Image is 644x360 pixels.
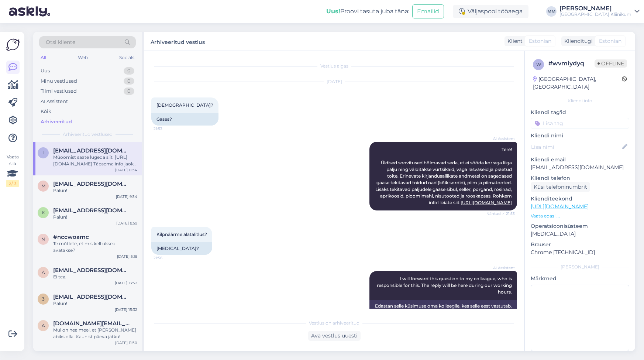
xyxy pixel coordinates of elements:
[115,340,137,346] div: [DATE] 11:30
[548,59,595,68] div: # wvmiydyq
[41,78,77,85] div: Minu vestlused
[53,274,137,280] div: Ei tea.
[151,36,205,46] label: Arhiveeritud vestlus
[41,108,51,115] div: Kõik
[504,37,523,45] div: Klient
[154,126,181,131] span: 21:53
[536,62,541,67] span: w
[486,211,515,216] span: Nähtud ✓ 21:53
[42,270,45,275] span: a
[453,5,528,18] div: Väljaspool tööaega
[151,63,517,69] div: Vestlus algas
[116,220,137,226] div: [DATE] 8:59
[531,230,629,238] p: [MEDICAL_DATA]
[115,167,137,173] div: [DATE] 11:34
[41,67,50,75] div: Uus
[531,109,629,116] p: Kliendi tag'id
[41,98,68,105] div: AI Assistent
[531,213,629,219] p: Vaata edasi ...
[531,118,629,129] input: Lisa tag
[53,300,137,307] div: Palun!
[124,88,134,95] div: 0
[76,53,89,62] div: Web
[42,323,45,328] span: A
[53,187,137,194] div: Palun!
[487,136,515,141] span: AI Assistent
[599,37,621,45] span: Estonian
[531,143,621,151] input: Lisa nimi
[6,154,19,187] div: Vaata siia
[531,182,590,192] div: Küsi telefoninumbrit
[559,6,640,17] a: [PERSON_NAME][GEOGRAPHIC_DATA] Kliinikum
[53,234,89,240] span: #nccwoamc
[156,232,207,237] span: Kilpnäärme alatalitlus?
[533,75,622,91] div: [GEOGRAPHIC_DATA], [GEOGRAPHIC_DATA]
[6,180,19,187] div: 2 / 3
[124,78,134,85] div: 0
[546,6,557,17] div: MM
[42,150,44,155] span: i
[531,248,629,256] p: Chrome [TECHNICAL_ID]
[39,53,48,62] div: All
[531,264,629,270] div: [PERSON_NAME]
[531,174,629,182] p: Kliendi telefon
[326,7,409,16] div: Proovi tasuta juba täna:
[559,11,631,17] div: [GEOGRAPHIC_DATA] Kliinikum
[63,131,113,138] span: Arhiveeritud vestlused
[53,327,137,340] div: Mul on hea meel, et [PERSON_NAME] abiks olla. Kaunist päeva jätku!
[151,78,517,85] div: [DATE]
[53,147,130,154] span: ilveskadi@gmail.com
[531,241,629,248] p: Brauser
[326,8,340,15] b: Uus!
[369,300,517,319] div: Edastan selle küsimuse oma kolleegile, kes selle eest vastutab. Vastus on siin meie tööajal.
[41,183,45,189] span: m
[53,240,137,254] div: Te mõtlete, et mis kell uksed avatakse?
[42,210,45,215] span: k
[41,118,72,126] div: Arhiveeritud
[41,236,45,242] span: n
[309,320,359,326] span: Vestlus on arhiveeritud
[377,276,513,295] span: I will forward this question to my colleague, who is responsible for this. The reply will be here...
[115,307,137,312] div: [DATE] 15:32
[559,6,631,11] div: [PERSON_NAME]
[118,53,136,62] div: Socials
[115,280,137,286] div: [DATE] 13:52
[156,102,213,108] span: [DEMOGRAPHIC_DATA]?
[53,181,130,187] span: mnoge32@gmail.com
[53,214,137,220] div: Palun!
[41,88,77,95] div: Tiimi vestlused
[53,267,130,274] span: aarre.lehtonen@jyvaskyla.ee
[461,200,512,205] a: [URL][DOMAIN_NAME]
[531,222,629,230] p: Operatsioonisüsteem
[124,67,134,75] div: 0
[595,59,627,68] span: Offline
[531,97,629,104] div: Kliendi info
[116,194,137,199] div: [DATE] 9:34
[46,38,75,46] span: Otsi kliente
[561,37,593,45] div: Klienditugi
[151,113,218,126] div: Gases?
[529,37,551,45] span: Estonian
[53,320,130,327] span: Annaliisa.room@gmail.com
[531,132,629,140] p: Kliendi nimi
[42,296,45,302] span: 3
[308,331,361,341] div: Ava vestlus uuesti
[531,156,629,164] p: Kliendi email
[53,294,130,300] span: 3maksim@gmail.com
[531,275,629,282] p: Märkmed
[53,154,137,167] div: Müoomist saate lugeda siit: [URL][DOMAIN_NAME] Täpsema info jaoks palun pöörduge oma raviarsti [P...
[531,203,589,210] a: [URL][DOMAIN_NAME]
[151,242,212,255] div: [MEDICAL_DATA]?
[53,207,130,214] span: kroot.padrik@gmail.com
[375,147,513,205] span: Tere! Üldised soovitused hõlmavad seda, et ei sööda korraga liiga palju ning välditakse vürtsikai...
[487,265,515,271] span: AI Assistent
[154,255,181,261] span: 21:56
[412,4,444,18] button: Emailid
[6,38,20,52] img: Askly Logo
[117,254,137,259] div: [DATE] 5:19
[531,164,629,171] p: [EMAIL_ADDRESS][DOMAIN_NAME]
[531,195,629,203] p: Klienditeekond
